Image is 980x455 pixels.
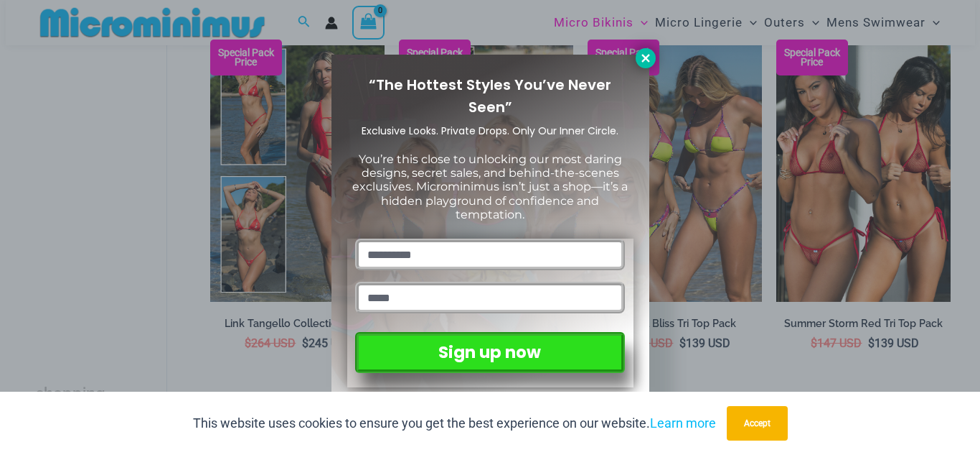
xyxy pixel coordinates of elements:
button: Sign up now [355,332,624,373]
span: “The Hottest Styles You’ve Never Seen” [369,75,611,117]
p: This website uses cookies to ensure you get the best experience on our website. [193,413,716,434]
span: You’re this close to unlocking our most daring designs, secret sales, and behind-the-scenes exclu... [352,152,628,221]
span: Exclusive Looks. Private Drops. Only Our Inner Circle. [362,124,618,138]
button: Close [636,48,656,68]
a: Learn more [650,415,716,431]
button: Accept [727,406,788,441]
